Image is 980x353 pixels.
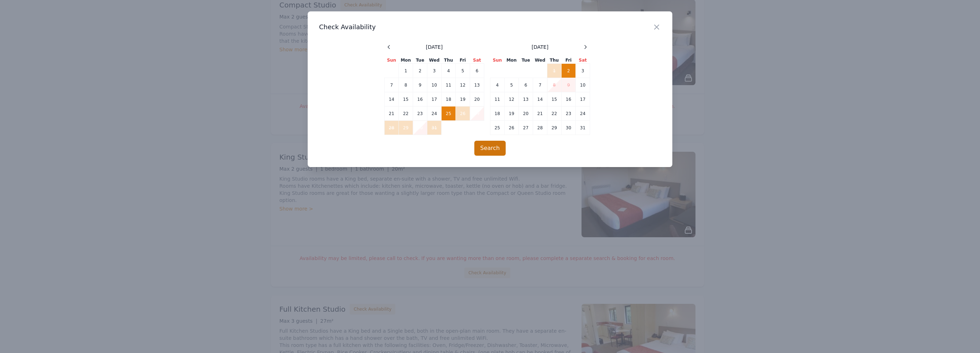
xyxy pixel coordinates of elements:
[576,107,590,121] td: 24
[413,121,427,135] td: 30
[456,92,470,107] td: 19
[547,121,562,135] td: 29
[427,57,442,64] th: Wed
[470,78,484,92] td: 13
[547,57,562,64] th: Thu
[319,23,661,31] h3: Check Availability
[442,64,456,78] td: 4
[474,141,506,156] button: Search
[505,121,519,135] td: 26
[442,78,456,92] td: 11
[413,57,427,64] th: Tue
[442,57,456,64] th: Thu
[385,92,399,107] td: 14
[456,107,470,121] td: 26
[442,92,456,107] td: 18
[533,107,547,121] td: 21
[562,121,576,135] td: 30
[505,107,519,121] td: 19
[490,57,505,64] th: Sun
[576,121,590,135] td: 31
[533,121,547,135] td: 28
[505,92,519,107] td: 12
[505,78,519,92] td: 5
[547,64,562,78] td: 1
[413,107,427,121] td: 23
[470,64,484,78] td: 6
[547,107,562,121] td: 22
[490,78,505,92] td: 4
[547,78,562,92] td: 8
[427,64,442,78] td: 3
[576,64,590,78] td: 3
[519,121,533,135] td: 27
[399,121,413,135] td: 29
[519,78,533,92] td: 6
[385,78,399,92] td: 7
[490,107,505,121] td: 18
[562,92,576,107] td: 16
[426,43,443,51] span: [DATE]
[470,107,484,121] td: 27
[456,64,470,78] td: 5
[399,64,413,78] td: 1
[413,78,427,92] td: 9
[505,57,519,64] th: Mon
[533,92,547,107] td: 14
[576,92,590,107] td: 17
[385,57,399,64] th: Sun
[562,64,576,78] td: 2
[456,78,470,92] td: 12
[413,64,427,78] td: 2
[427,107,442,121] td: 24
[490,92,505,107] td: 11
[562,107,576,121] td: 23
[490,121,505,135] td: 25
[576,57,590,64] th: Sat
[576,78,590,92] td: 10
[562,57,576,64] th: Fri
[470,57,484,64] th: Sat
[562,78,576,92] td: 9
[427,78,442,92] td: 10
[519,107,533,121] td: 20
[427,121,442,135] td: 31
[413,92,427,107] td: 16
[532,43,548,51] span: [DATE]
[399,78,413,92] td: 8
[547,92,562,107] td: 15
[519,57,533,64] th: Tue
[385,121,399,135] td: 28
[456,57,470,64] th: Fri
[470,92,484,107] td: 20
[533,57,547,64] th: Wed
[385,107,399,121] td: 21
[533,78,547,92] td: 7
[399,92,413,107] td: 15
[427,92,442,107] td: 17
[519,92,533,107] td: 13
[442,107,456,121] td: 25
[399,107,413,121] td: 22
[399,57,413,64] th: Mon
